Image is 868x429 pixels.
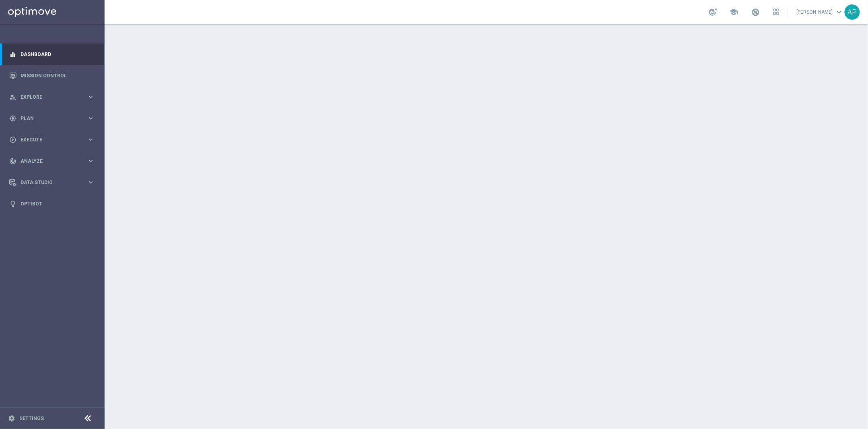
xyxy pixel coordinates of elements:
button: play_circle_outline Execute keyboard_arrow_right [9,137,95,143]
span: Plan [21,116,87,121]
button: lightbulb Optibot [9,201,95,207]
div: Explore [9,93,87,101]
span: Analyze [21,159,87,164]
a: Dashboard [21,44,95,65]
div: Analyze [9,158,87,165]
span: Execute [21,137,87,142]
i: track_changes [9,158,16,165]
i: keyboard_arrow_right [87,157,95,165]
i: gps_fixed [9,115,16,122]
div: Data Studio [9,179,87,186]
i: keyboard_arrow_right [87,114,95,122]
span: keyboard_arrow_down [835,8,844,17]
i: play_circle_outline [9,136,16,143]
i: settings [8,415,15,422]
a: Mission Control [21,65,95,86]
button: track_changes Analyze keyboard_arrow_right [9,158,95,164]
div: Dashboard [9,44,95,65]
a: Optibot [21,193,95,214]
div: Mission Control [9,65,95,86]
button: person_search Explore keyboard_arrow_right [9,94,95,100]
i: person_search [9,93,16,101]
div: Optibot [9,193,95,214]
i: equalizer [9,51,16,58]
i: keyboard_arrow_right [87,93,95,101]
button: Data Studio keyboard_arrow_right [9,179,95,186]
div: Plan [9,115,87,122]
span: school [730,8,738,17]
a: [PERSON_NAME]keyboard_arrow_down [796,6,845,18]
span: Explore [21,95,87,99]
span: Data Studio [21,180,87,185]
button: Mission Control [9,73,95,79]
i: keyboard_arrow_right [87,136,95,143]
a: Settings [19,416,44,421]
i: lightbulb [9,200,16,207]
div: AP [845,4,860,20]
i: keyboard_arrow_right [87,178,95,186]
button: equalizer Dashboard [9,51,95,58]
div: Execute [9,136,87,143]
button: gps_fixed Plan keyboard_arrow_right [9,115,95,122]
